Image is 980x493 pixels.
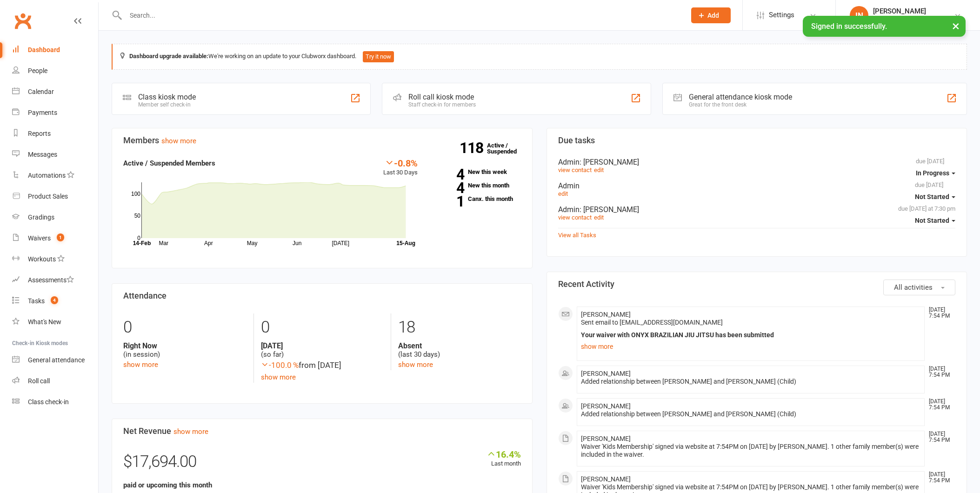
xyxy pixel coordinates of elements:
[594,167,604,173] a: edit
[916,165,955,181] button: In Progress
[915,188,955,205] button: Not Started
[28,67,47,74] div: People
[432,194,464,208] strong: 1
[594,214,604,221] a: edit
[487,449,521,469] div: Last month
[261,373,296,381] a: show more
[28,109,57,116] div: Payments
[123,426,521,436] h3: Net Revenue
[12,207,98,228] a: Gradings
[112,44,967,70] div: We're working on an update to your Clubworx dashboard.
[924,399,955,411] time: [DATE] 7:54 PM
[811,22,887,31] span: Signed in successfully.
[398,360,433,369] a: show more
[916,169,949,177] span: In Progress
[12,144,98,165] a: Messages
[581,435,631,442] span: [PERSON_NAME]
[924,431,955,443] time: [DATE] 7:54 PM
[383,158,418,178] div: Last 30 Days
[12,291,98,312] a: Tasks 4
[57,233,64,241] span: 1
[129,53,208,60] strong: Dashboard upgrade available:
[581,443,921,459] div: Waiver 'Kids Membership' signed via website at 7:54PM on [DATE] by [PERSON_NAME]. 1 other family ...
[51,296,58,304] span: 4
[12,165,98,186] a: Automations
[581,319,723,326] span: Sent email to [EMAIL_ADDRESS][DOMAIN_NAME]
[558,280,956,289] h3: Recent Activity
[873,15,954,24] div: ONYX BRAZILIAN JIU JITSU
[28,46,60,53] div: Dashboard
[558,167,592,173] a: view contact
[12,102,98,123] a: Payments
[894,283,933,292] span: All activities
[581,475,631,483] span: [PERSON_NAME]
[12,392,98,413] a: Class kiosk mode
[432,181,464,195] strong: 4
[138,93,196,101] div: Class kiosk mode
[581,410,921,418] div: Added relationship between [PERSON_NAME] and [PERSON_NAME] (Child)
[558,205,956,214] div: Admin
[28,377,50,385] div: Roll call
[432,196,520,202] a: 1Canx. this month
[28,255,56,263] div: Workouts
[924,366,955,378] time: [DATE] 7:54 PM
[12,123,98,144] a: Reports
[581,370,631,377] span: [PERSON_NAME]
[28,88,54,95] div: Calendar
[363,51,394,62] button: Try it now
[123,481,212,489] strong: paid or upcoming this month
[173,427,208,436] a: show more
[28,276,74,284] div: Assessments
[28,356,85,364] div: General attendance
[558,181,956,190] div: Admin
[12,371,98,392] a: Roll call
[924,307,955,319] time: [DATE] 7:54 PM
[383,158,418,168] div: -0.8%
[261,360,299,370] span: -100.0 %
[460,141,487,155] strong: 118
[161,137,196,145] a: show more
[28,193,68,200] div: Product Sales
[398,341,521,350] strong: Absent
[12,81,98,102] a: Calendar
[398,313,521,341] div: 18
[487,449,521,459] div: 16.4%
[558,136,956,145] h3: Due tasks
[689,93,792,101] div: General attendance kiosk mode
[261,313,384,341] div: 0
[398,341,521,359] div: (last 30 days)
[691,7,731,23] button: Add
[123,341,247,350] strong: Right Now
[915,212,955,229] button: Not Started
[558,214,592,221] a: view contact
[12,60,98,81] a: People
[580,158,639,167] span: : [PERSON_NAME]
[924,472,955,484] time: [DATE] 7:54 PM
[28,318,61,326] div: What's New
[28,130,51,137] div: Reports
[487,135,528,161] a: 118Active / Suspended
[12,312,98,333] a: What's New
[261,341,384,359] div: (so far)
[915,217,949,224] span: Not Started
[408,93,476,101] div: Roll call kiosk mode
[581,331,921,339] div: Your waiver with ONYX BRAZILIAN JIU JITSU has been submitted
[28,297,45,305] div: Tasks
[28,213,54,221] div: Gradings
[123,159,215,167] strong: Active / Suspended Members
[12,186,98,207] a: Product Sales
[12,270,98,291] a: Assessments
[581,402,631,410] span: [PERSON_NAME]
[689,101,792,108] div: Great for the front desk
[123,360,158,369] a: show more
[947,16,964,36] button: ×
[850,6,868,25] div: IN
[707,12,719,19] span: Add
[261,359,384,372] div: from [DATE]
[123,9,679,22] input: Search...
[873,7,954,15] div: [PERSON_NAME]
[123,291,521,300] h3: Attendance
[432,169,520,175] a: 4New this week
[261,341,384,350] strong: [DATE]
[581,311,631,318] span: [PERSON_NAME]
